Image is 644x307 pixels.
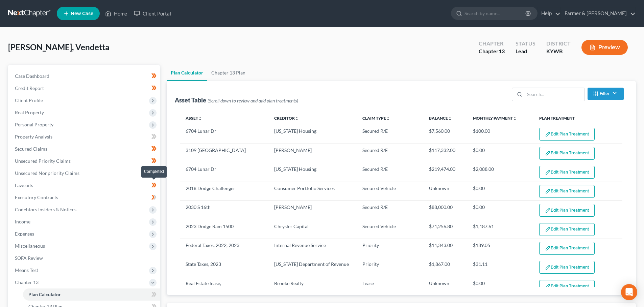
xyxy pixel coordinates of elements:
[539,223,595,236] button: Edit Plan Treatment
[357,258,423,277] td: Priority
[362,116,390,121] a: Claim Typeunfold_more
[545,226,551,232] img: edit-pencil-c1479a1de80d8dea1e2430c2f745a3c6a07e9d7aa2eeffe225670001d78357a8.svg
[15,97,43,103] span: Client Profile
[180,239,269,258] td: Federal Taxes, 2022, 2023
[167,65,207,81] a: Plan Calculator
[357,163,423,182] td: Secured R/E
[15,255,43,261] span: SOFA Review
[468,182,534,201] td: $0.00
[588,88,624,100] button: Filter
[545,131,551,137] img: edit-pencil-c1479a1de80d8dea1e2430c2f745a3c6a07e9d7aa2eeffe225670001d78357a8.svg
[468,163,534,182] td: $2,088.00
[9,82,160,94] a: Credit Report
[9,179,160,191] a: Lawsuits
[539,242,595,255] button: Edit Plan Treatment
[448,117,452,121] i: unfold_more
[175,96,298,104] div: Asset Table
[180,144,269,163] td: 3109 [GEOGRAPHIC_DATA]
[424,201,468,220] td: $88,000.00
[468,277,534,303] td: $0.00
[357,125,423,144] td: Secured R/E
[516,48,535,55] div: Lead
[15,267,38,273] span: Means Test
[15,110,44,115] span: Real Property
[180,220,269,239] td: 2023 Dodge Ram 1500
[180,258,269,277] td: State Taxes, 2023
[23,288,160,301] a: Plan Calculator
[15,182,33,188] span: Lawsuits
[15,85,44,91] span: Credit Report
[357,144,423,163] td: Secured R/E
[545,208,551,213] img: edit-pencil-c1479a1de80d8dea1e2430c2f745a3c6a07e9d7aa2eeffe225670001d78357a8.svg
[9,252,160,264] a: SOFA Review
[180,125,269,144] td: 6704 Lunar Dr
[130,7,174,20] a: Client Portal
[15,73,49,79] span: Case Dashboard
[545,283,551,289] img: edit-pencil-c1479a1de80d8dea1e2430c2f745a3c6a07e9d7aa2eeffe225670001d78357a8.svg
[581,40,628,55] button: Preview
[539,147,595,160] button: Edit Plan Treatment
[269,182,357,201] td: Consumer Portfolio Services
[274,116,299,121] a: Creditorunfold_more
[545,150,551,156] img: edit-pencil-c1479a1de80d8dea1e2430c2f745a3c6a07e9d7aa2eeffe225670001d78357a8.svg
[429,116,452,121] a: Balanceunfold_more
[357,239,423,258] td: Priority
[15,231,34,237] span: Expenses
[269,258,357,277] td: [US_STATE] Department of Revenue
[269,277,357,303] td: Brooke Realty
[15,122,53,127] span: Personal Property
[468,144,534,163] td: $0.00
[269,201,357,220] td: [PERSON_NAME]
[468,239,534,258] td: $189.05
[386,117,390,121] i: unfold_more
[468,201,534,220] td: $0.00
[15,134,52,140] span: Property Analysis
[9,143,160,155] a: Secured Claims
[545,245,551,251] img: edit-pencil-c1479a1de80d8dea1e2430c2f745a3c6a07e9d7aa2eeffe225670001d78357a8.svg
[269,125,357,144] td: [US_STATE] Housing
[9,70,160,82] a: Case Dashboard
[479,40,505,48] div: Chapter
[545,265,551,270] img: edit-pencil-c1479a1de80d8dea1e2430c2f745a3c6a07e9d7aa2eeffe225670001d78357a8.svg
[180,163,269,182] td: 6704 Lunar Dr
[424,258,468,277] td: $1,867.00
[424,163,468,182] td: $219,474.00
[516,40,535,48] div: Status
[71,11,93,16] span: New Case
[269,239,357,258] td: Internal Revenue Service
[28,291,61,297] span: Plan Calculator
[539,280,595,293] button: Edit Plan Treatment
[180,201,269,220] td: 2030 S 16th
[198,117,202,121] i: unfold_more
[539,166,595,179] button: Edit Plan Treatment
[102,7,130,20] a: Home
[141,166,167,177] div: Completed
[468,220,534,239] td: $1,187.61
[269,144,357,163] td: [PERSON_NAME]
[208,98,298,103] span: (Scroll down to review and add plan treatments)
[546,40,571,48] div: District
[545,170,551,175] img: edit-pencil-c1479a1de80d8dea1e2430c2f745a3c6a07e9d7aa2eeffe225670001d78357a8.svg
[295,117,299,121] i: unfold_more
[357,220,423,239] td: Secured Vehicle
[424,220,468,239] td: $71,256.80
[15,146,47,152] span: Secured Claims
[513,117,517,121] i: unfold_more
[539,185,595,198] button: Edit Plan Treatment
[538,7,560,20] a: Help
[15,243,45,249] span: Miscellaneous
[525,88,585,101] input: Search...
[15,194,58,200] span: Executory Contracts
[546,48,571,55] div: KYWB
[464,7,526,20] input: Search by name...
[539,204,595,217] button: Edit Plan Treatment
[15,219,30,224] span: Income
[479,48,505,55] div: Chapter
[539,261,595,274] button: Edit Plan Treatment
[8,42,110,52] span: [PERSON_NAME], Vendetta
[357,277,423,303] td: Lease
[424,125,468,144] td: $7,560.00
[621,284,637,300] div: Open Intercom Messenger
[9,191,160,204] a: Executory Contracts
[424,239,468,258] td: $11,343.00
